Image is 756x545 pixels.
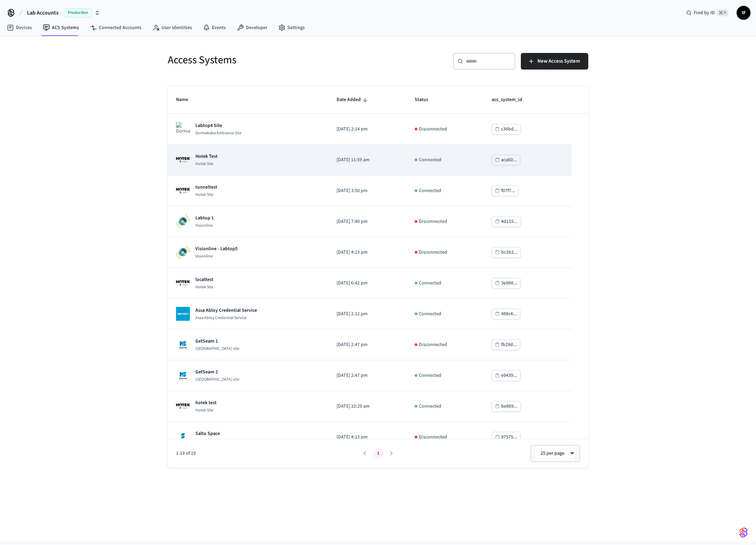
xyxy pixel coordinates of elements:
a: Connected Accounts [84,21,147,34]
p: Hotek Site [195,408,216,413]
p: [DATE] 6:42 pm [336,280,398,287]
div: be869... [501,402,518,411]
p: Hotek Site [195,192,217,198]
div: c36bd... [501,125,518,134]
button: c36bd... [492,124,521,135]
button: e9439... [492,370,520,381]
img: Hotek Site Logo [176,399,190,413]
p: [DATE] 4:23 pm [336,249,398,256]
img: Salto KS site Logo [176,338,190,352]
button: IF [737,6,750,20]
div: 488c4... [501,310,517,318]
button: 97575... [492,432,520,443]
button: fb29d... [492,339,520,350]
div: 25 per page [535,445,576,462]
p: [GEOGRAPHIC_DATA] site [195,377,239,382]
button: bc1b2... [492,247,521,258]
nav: pagination navigation [358,448,398,459]
span: Find by ID [694,9,715,16]
img: Visionline Logo [176,215,190,228]
button: be869... [492,401,521,412]
p: [DATE] 2:47 pm [336,372,398,379]
p: Disconnected [419,218,447,225]
div: bc1b2... [501,248,518,257]
p: Connected [419,156,441,164]
p: [DATE] 7:40 pm [336,218,398,225]
span: New Access System [537,57,580,66]
a: Developer [231,21,273,34]
button: 4d115... [492,216,521,227]
button: aca60... [492,155,520,165]
p: [DATE] 2:47 pm [336,341,398,348]
span: Date Added [336,94,370,105]
span: acs_system_id [492,94,531,105]
img: Hotek Site Logo [176,184,190,198]
a: Devices [1,21,37,34]
p: Hotek Site [195,284,213,290]
p: Connected [419,187,441,194]
h5: Access Systems [168,53,374,67]
p: Disconnected [419,341,447,348]
div: Find by ID⌘ K [681,7,734,19]
img: Visionline Logo [176,245,190,259]
p: Disconnected [419,434,447,441]
p: Disconnected [419,249,447,256]
p: [DATE] 10:29 am [336,403,398,410]
img: Hotek Site Logo [176,153,190,167]
p: GetSeam 2 [195,369,239,375]
div: aca60... [501,156,517,164]
p: Hotek Site [195,161,218,167]
span: ⌘ K [717,9,728,16]
img: SeamLogoGradient.69752ec5.svg [739,527,748,538]
p: Connected [419,310,441,318]
p: hotek test [195,399,216,406]
p: GetSeam 1 [195,338,239,345]
div: 4d115... [501,217,518,226]
p: Connected [419,280,441,287]
p: Assa Abloy Credential Service [195,307,257,314]
p: Assa Abloy Credential Service [195,315,257,321]
p: Labtop 1 [195,215,214,221]
p: tunneltest [195,184,217,191]
a: ACS Systems [37,21,84,34]
button: 3e988... [492,278,520,289]
span: Lab Accounts [27,9,58,17]
span: Name [176,94,197,105]
p: Dormakaba Ambiance Site [195,130,241,136]
p: [DATE] 3:50 pm [336,187,398,194]
img: Dormakaba Ambiance Site Logo [176,122,190,136]
p: Visionline [195,254,238,259]
a: Events [197,21,231,34]
span: Production [64,8,92,17]
p: Connected [419,403,441,410]
button: page 1 [372,448,384,459]
p: Connected [419,372,441,379]
p: Labtop4 Site [195,122,241,129]
span: 1-19 of 19 [176,450,358,457]
p: Disconnected [419,126,447,133]
span: IF [737,7,750,19]
img: Hotek Site Logo [176,276,190,290]
button: New Access System [521,53,588,70]
p: Visionline - Labtop5 [195,245,238,252]
p: [DATE] 2:14 pm [336,126,398,133]
p: [DATE] 11:59 am [336,156,398,164]
div: 3e988... [501,279,517,288]
p: Visionline [195,223,214,228]
p: [GEOGRAPHIC_DATA] site [195,346,239,352]
a: Settings [273,21,310,34]
img: Salto Space Logo [176,430,190,444]
p: localtest [195,276,213,283]
img: Salto KS site Logo [176,369,190,382]
div: f07f7... [501,187,515,195]
p: Salto Space [195,430,220,437]
div: e9439... [501,371,517,380]
p: [DATE] 4:13 pm [336,434,398,441]
p: [DATE] 2:12 pm [336,310,398,318]
p: Hotek Test [195,153,218,160]
div: fb29d... [501,340,517,349]
img: Assa Abloy Credential Service Logo [176,307,190,321]
button: f07f7... [492,185,518,196]
a: User Identities [147,21,197,34]
span: Status [415,94,437,105]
